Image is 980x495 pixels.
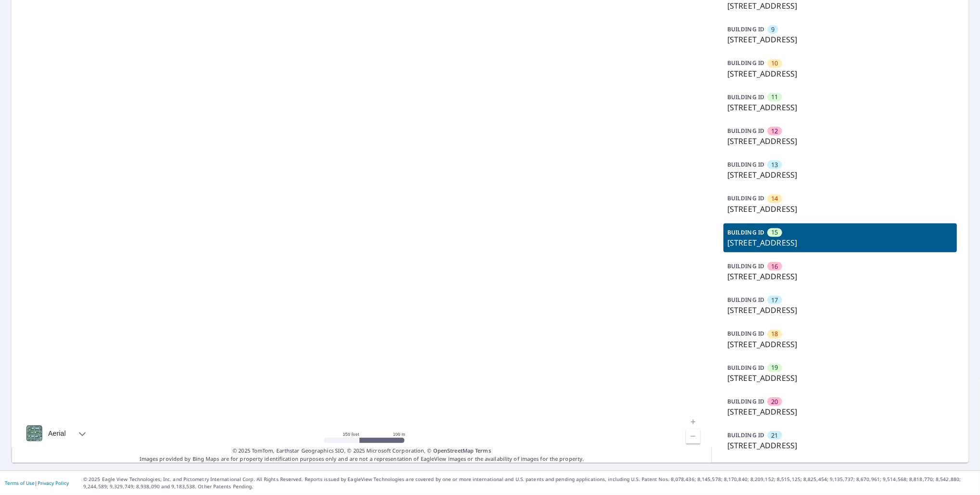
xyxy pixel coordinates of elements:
[771,127,778,136] span: 12
[727,271,953,282] p: [STREET_ADDRESS]
[771,329,778,339] span: 18
[771,363,778,372] span: 19
[727,68,953,79] p: [STREET_ADDRESS]
[727,262,764,270] p: BUILDING ID
[771,431,778,440] span: 21
[38,480,69,486] a: Privacy Policy
[45,421,69,445] div: Aerial
[727,34,953,45] p: [STREET_ADDRESS]
[727,160,764,169] p: BUILDING ID
[771,296,778,305] span: 17
[727,406,953,417] p: [STREET_ADDRESS]
[232,447,491,455] span: © 2025 TomTom, Earthstar Geographics SIO, © 2025 Microsoft Corporation, ©
[12,447,712,463] p: Images provided by Bing Maps are for property identification purposes only and are not a represen...
[727,25,764,33] p: BUILDING ID
[727,169,953,181] p: [STREET_ADDRESS]
[727,203,953,215] p: [STREET_ADDRESS]
[23,421,95,445] div: Aerial
[771,160,778,169] span: 13
[727,364,764,372] p: BUILDING ID
[727,372,953,384] p: [STREET_ADDRESS]
[771,25,774,34] span: 9
[727,194,764,202] p: BUILDING ID
[727,237,953,248] p: [STREET_ADDRESS]
[686,429,700,443] a: Current Level 17, Zoom Out
[771,262,778,271] span: 16
[727,93,764,101] p: BUILDING ID
[771,397,778,406] span: 20
[727,102,953,113] p: [STREET_ADDRESS]
[433,447,474,454] a: OpenStreetMap
[83,476,975,490] p: © 2025 Eagle View Technologies, Inc. and Pictometry International Corp. All Rights Reserved. Repo...
[771,59,778,68] span: 10
[727,329,764,338] p: BUILDING ID
[727,339,953,350] p: [STREET_ADDRESS]
[727,59,764,67] p: BUILDING ID
[727,397,764,405] p: BUILDING ID
[686,415,700,429] a: Current Level 17, Zoom In
[771,194,778,203] span: 14
[727,135,953,147] p: [STREET_ADDRESS]
[727,228,764,236] p: BUILDING ID
[475,447,491,454] a: Terms
[727,296,764,304] p: BUILDING ID
[727,127,764,135] p: BUILDING ID
[5,480,69,486] p: |
[771,228,778,237] span: 15
[771,92,778,102] span: 11
[727,440,953,451] p: [STREET_ADDRESS]
[5,480,35,486] a: Terms of Use
[727,304,953,316] p: [STREET_ADDRESS]
[727,431,764,439] p: BUILDING ID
